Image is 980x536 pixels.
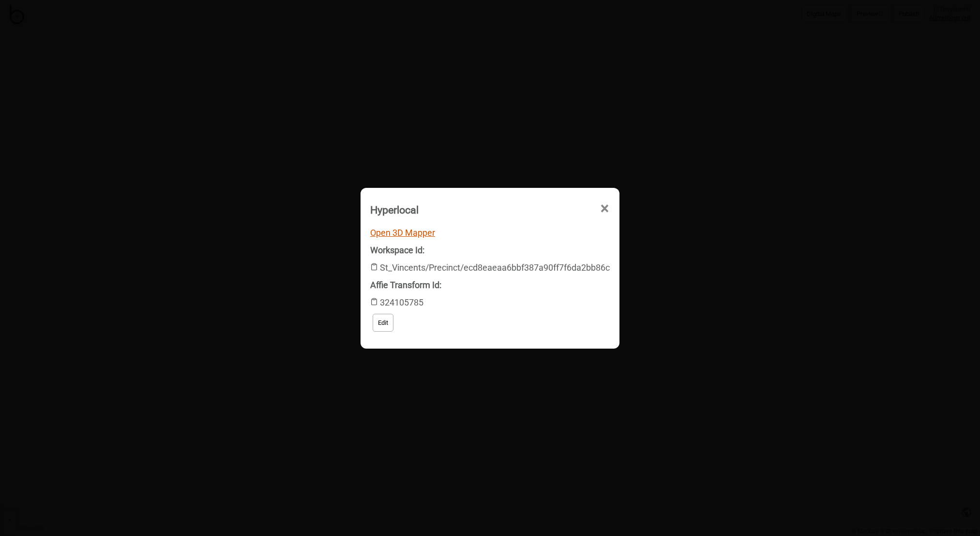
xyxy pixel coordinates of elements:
[370,280,441,290] strong: Affie Transform Id:
[600,193,610,225] span: ×
[370,245,424,255] strong: Workspace Id:
[370,199,419,220] div: Hyperlocal
[370,276,610,311] div: 324105785
[370,228,435,238] a: Open 3D Mapper
[373,314,393,332] button: Edit
[370,242,610,276] div: St_Vincents/Precinct/ecd8eaeaa6bbf387a90ff7f6da2bb86c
